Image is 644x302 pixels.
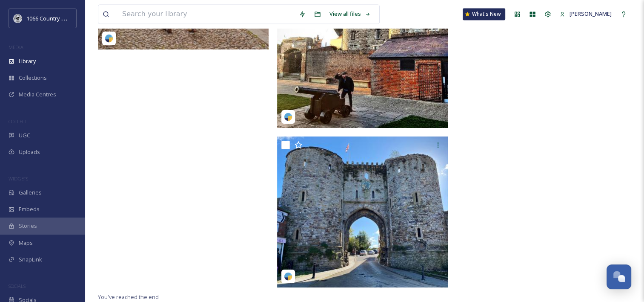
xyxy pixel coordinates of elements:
span: You've reached the end [98,293,159,301]
span: COLLECT [9,118,27,125]
img: snapsea-logo.png [284,113,292,121]
span: Uploads [19,148,40,156]
span: Media Centres [19,90,56,99]
input: Search your library [118,5,295,23]
a: View all files [325,6,375,22]
span: Maps [19,239,33,247]
img: logo_footerstamp.png [14,14,22,23]
a: What's New [463,8,505,20]
a: [PERSON_NAME] [555,6,616,22]
span: UGC [19,131,30,139]
span: WIDGETS [9,175,28,182]
span: Embeds [19,205,40,213]
img: snapsea-logo.png [105,34,113,43]
span: Galleries [19,189,42,197]
span: SOCIALS [9,283,26,289]
span: Stories [19,222,37,230]
span: SnapLink [19,256,42,264]
span: 1066 Country Marketing [26,14,86,22]
span: [PERSON_NAME] [570,10,612,17]
button: Open Chat [607,264,631,289]
span: Library [19,57,36,65]
img: snapsea-logo.png [284,272,292,281]
span: Collections [19,74,47,82]
img: pippiheretoo-17882897153528442.jpg [277,136,448,287]
span: MEDIA [9,44,23,50]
